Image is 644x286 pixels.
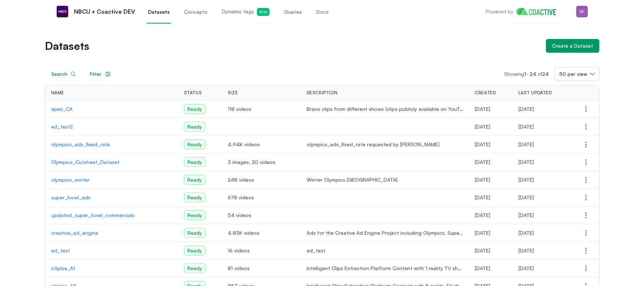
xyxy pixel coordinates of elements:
span: Intelligent Clips Extraction Platform Content with 1 reality TV show [307,265,464,272]
span: Last Updated [518,90,552,96]
span: Thursday, March 27, 2025 at 1:09:11 PM PDT [475,230,490,236]
span: Queries [284,8,302,16]
span: 50 per view [559,70,587,78]
span: Wednesday, August 6, 2025 at 7:01:04 PM PDT [475,106,490,112]
span: Wednesday, April 2, 2025 at 7:59:12 PM PDT [475,177,490,183]
span: Ready [184,263,205,273]
span: Ready [184,139,205,149]
span: 54 videos [228,212,295,219]
span: Winter Olympics [GEOGRAPHIC_DATA] [307,176,464,183]
span: 16 videos [228,247,295,254]
span: Wednesday, July 9, 2025 at 8:00:42 PM PDT [475,123,490,130]
span: Wednesday, April 2, 2025 at 5:51:11 PM PDT [475,194,490,200]
p: Showing - [504,70,555,78]
span: Friday, April 4, 2025 at 7:00:32 PM PDT [518,177,534,183]
a: apex_CA [51,105,172,113]
span: Ready [184,210,205,220]
a: olympics_ads_fixed_rate [51,141,172,148]
span: Monday, March 17, 2025 at 7:27:30 AM PDT [475,265,490,271]
span: 24 [542,71,549,77]
span: Monday, March 17, 2025 at 2:23:49 PM PDT [518,265,534,271]
p: NBCU + Coactive DEV [74,7,135,16]
span: Created [475,90,496,96]
span: Wednesday, May 28, 2025 at 10:16:08 PM PDT [475,141,490,147]
div: Filter [90,70,111,78]
span: Wednesday, April 2, 2025 at 5:37:46 PM PDT [475,212,490,218]
button: Search [45,67,82,81]
span: 81 videos [228,265,295,272]
span: Dynamic tags [222,8,270,16]
a: ed_test2 [51,123,172,130]
span: 1 [524,71,526,77]
a: ed_test [51,247,172,254]
span: Name [51,90,64,96]
button: 50 per view [555,67,599,81]
p: Powered by [486,8,513,15]
span: Description [307,90,338,96]
button: Create a Dataset [546,39,599,53]
span: Ready [184,104,205,114]
span: Friday, April 25, 2025 at 5:01:02 PM PDT [475,159,490,165]
span: 24 [530,71,536,77]
span: 4.83K videos [228,229,295,237]
span: 678 videos [228,194,295,201]
h1: Datasets [45,41,540,51]
span: Ready [184,246,205,255]
span: Friday, April 25, 2025 at 5:04:35 PM PDT [518,159,534,165]
span: Wednesday, July 16, 2025 at 8:28:23 PM PDT [518,247,534,253]
div: Create a Dataset [552,42,593,49]
span: Datasets [148,8,170,16]
span: olympics_ads_fixed_rate requested by [PERSON_NAME] [307,141,464,148]
button: Filter [84,67,118,81]
span: Ready [184,175,205,185]
span: Wednesday, April 2, 2025 at 6:00:57 PM PDT [518,194,534,200]
span: Size [228,90,238,96]
a: icliplse_A1 [51,265,172,272]
span: 3 images, 20 videos [228,159,295,166]
span: 118 videos [228,105,295,113]
img: Menu for the logged in user [576,6,588,17]
img: NBCU + Coactive DEV [57,6,68,17]
span: Status [184,90,202,96]
span: Thursday, March 20, 2025 at 7:32:46 PM PDT [475,247,490,253]
a: Olympics_Cutsheet_Dataset [51,159,172,166]
span: Thursday, May 29, 2025 at 9:13:28 PM PDT [518,141,534,147]
a: updated_super_bowl_commercials [51,212,172,219]
a: olympics_winter [51,176,172,183]
div: Search [51,70,76,78]
span: Wednesday, July 9, 2025 at 8:03:18 PM PDT [518,123,534,130]
span: Wednesday, August 6, 2025 at 7:37:18 PM PDT [518,106,534,112]
a: super_bowl_ads [51,194,172,201]
a: creative_ad_engine [51,229,172,237]
span: Wednesday, July 30, 2025 at 4:04:08 PM PDT [518,230,534,236]
span: Ready [184,192,205,202]
span: Wednesday, April 2, 2025 at 5:40:59 PM PDT [518,212,534,218]
span: Concepts [184,8,207,16]
span: Ads for the Creative Ad Engine Project including Olympics, Super Bowl, Engagement and NBA [307,229,464,237]
span: Ready [184,157,205,167]
span: Ready [184,122,205,131]
span: 4.94K videos [228,141,295,148]
span: Beta [257,8,270,16]
span: of [538,71,549,77]
span: Ready [184,228,205,238]
img: Home [516,8,561,15]
span: ed_test [307,247,464,254]
span: Bravo clips from different shows (clips publicly available on YouTube) [307,105,464,113]
span: 248 videos [228,176,295,183]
